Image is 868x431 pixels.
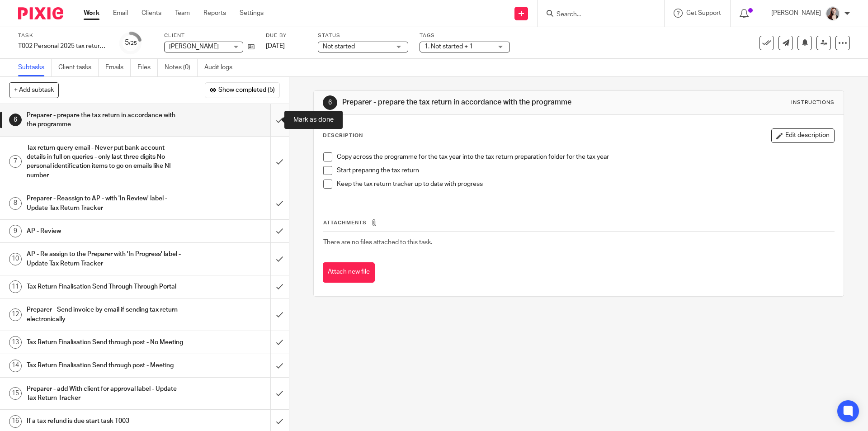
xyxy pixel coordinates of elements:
h1: Preparer - prepare the tax return in accordance with the programme [342,98,598,107]
a: Settings [240,9,264,18]
button: Attach new file [323,262,375,283]
h1: Preparer - prepare the tax return in accordance with the programme [27,109,183,132]
label: Status [318,32,408,39]
span: Show completed (5) [218,87,275,94]
img: High%20Res%20Andrew%20Price%20Accountants%20_Poppy%20Jakes%20Photography-3%20-%20Copy.jpg [826,6,840,21]
div: 7 [9,155,22,168]
a: Emails [105,59,131,76]
div: 13 [9,336,22,349]
span: Attachments [323,220,367,225]
h1: AP - Review [27,224,183,238]
h1: If a tax refund is due start task T003 [27,414,183,428]
p: [PERSON_NAME] [771,9,821,18]
a: Subtasks [18,59,52,76]
a: Client tasks [58,59,99,76]
img: Pixie [18,7,63,19]
div: 11 [9,280,22,293]
a: Team [175,9,190,18]
p: Description [323,132,363,139]
span: There are no files attached to this task. [323,239,432,246]
p: Keep the tax return tracker up to date with progress [337,180,834,189]
a: Work [84,9,99,18]
label: Due by [266,32,307,39]
h1: Tax Return Finalisation Send through post - Meeting [27,359,183,372]
h1: Preparer - add With client for approval label - Update Tax Return Tracker [27,382,183,405]
small: /25 [129,41,137,46]
div: 5 [125,38,137,48]
a: Audit logs [204,59,239,76]
a: Reports [203,9,226,18]
div: 15 [9,387,22,400]
a: Notes (0) [165,59,198,76]
a: Files [137,59,158,76]
p: Copy across the programme for the tax year into the tax return preparation folder for the tax year [337,152,834,161]
div: 10 [9,253,22,265]
div: 6 [323,95,337,110]
h1: AP - Re assign to the Preparer with 'In Progress' label - Update Tax Return Tracker [27,247,183,270]
div: Instructions [791,99,835,106]
span: Not started [323,43,355,50]
div: 8 [9,197,22,210]
button: + Add subtask [9,82,59,98]
span: [DATE] [266,43,285,49]
label: Client [164,32,255,39]
label: Tags [420,32,510,39]
input: Search [556,11,637,19]
div: 16 [9,415,22,428]
div: 9 [9,225,22,237]
div: 14 [9,360,22,372]
h1: Tax Return Finalisation Send through post - No Meeting [27,336,183,349]
span: 1. Not started + 1 [425,43,473,50]
h1: Tax return query email - Never put bank account details in full on queries - only last three digi... [27,141,183,182]
div: T002 Personal 2025 tax return (non recurring) [18,42,108,51]
span: Get Support [686,10,721,16]
a: Clients [142,9,161,18]
a: Email [113,9,128,18]
button: Show completed (5) [205,82,280,98]
div: 12 [9,308,22,321]
label: Task [18,32,108,39]
span: [PERSON_NAME] [169,43,219,50]
button: Edit description [771,128,835,143]
h1: Preparer - Reassign to AP - with 'In Review' label - Update Tax Return Tracker [27,192,183,215]
h1: Preparer - Send invoice by email if sending tax return electronically [27,303,183,326]
p: Start preparing the tax return [337,166,834,175]
div: 6 [9,114,22,126]
h1: Tax Return Finalisation Send Through Through Portal [27,280,183,294]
